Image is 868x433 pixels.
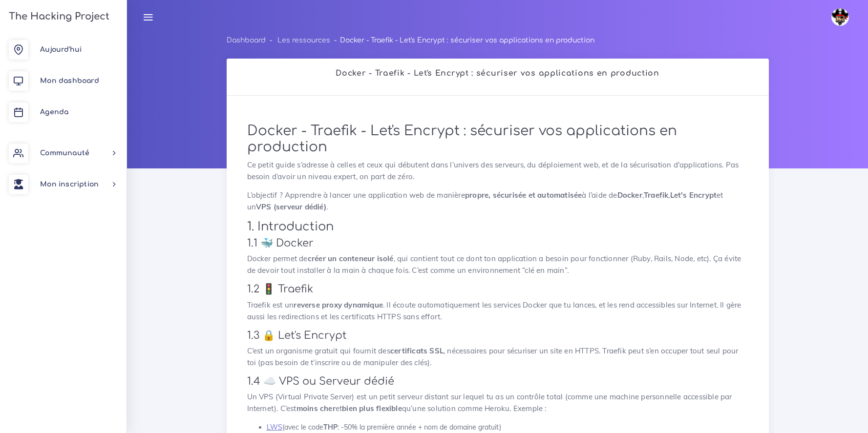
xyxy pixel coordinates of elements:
strong: VPS (serveur dédié) [256,202,326,211]
p: L’objectif ? Apprendre à lancer une application web de manière à l’aide de , , et un . [247,189,748,213]
strong: propre, sécurisée et automatisée [465,190,582,200]
p: Un VPS (Virtual Private Server) est un petit serveur distant sur lequel tu as un contrôle total (... [247,391,748,414]
h1: Docker - Traefik - Let's Encrypt : sécuriser vos applications en production [247,123,748,156]
h3: The Hacking Project [6,11,109,22]
p: Ce petit guide s’adresse à celles et ceux qui débutent dans l’univers des serveurs, du déploiemen... [247,159,748,183]
h3: 1.4 ☁️ VPS ou Serveur dédié [247,375,748,388]
a: Dashboard [227,37,266,44]
strong: reverse proxy dynamique [294,300,383,309]
p: Traefik est un . Il écoute automatiquement les services Docker que tu lances, et les rend accessi... [247,299,748,323]
h2: Docker - Traefik - Let's Encrypt : sécuriser vos applications en production [237,69,759,78]
h3: 1.1 🐳 Docker [247,237,748,249]
a: LWS [267,423,282,432]
strong: créer un conteneur isolé [308,254,394,263]
span: Aujourd'hui [40,46,82,53]
p: Docker permet de , qui contient tout ce dont ton application a besoin pour fonctionner (Ruby, Rai... [247,253,748,276]
img: avatar [831,8,849,26]
strong: bien plus flexible [342,404,402,413]
strong: Traefik [644,190,668,200]
p: C’est un organisme gratuit qui fournit des , nécessaires pour sécuriser un site en HTTPS. Traefik... [247,345,748,369]
a: Les ressources [277,37,330,44]
h3: 1.3 🔒 Let's Encrypt [247,330,748,342]
strong: moins cher [296,404,336,413]
span: Communauté [40,149,89,157]
h2: 1. Introduction [247,220,748,234]
strong: certificats SSL [390,346,444,355]
span: Agenda [40,108,68,116]
strong: THP [323,423,338,432]
span: Mon dashboard [40,77,99,84]
li: Docker - Traefik - Let's Encrypt : sécuriser vos applications en production [330,34,594,46]
strong: Docker [617,190,642,200]
h3: 1.2 🚦 Traefik [247,283,748,295]
span: Mon inscription [40,181,99,188]
strong: Let's Encrypt [670,190,717,200]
